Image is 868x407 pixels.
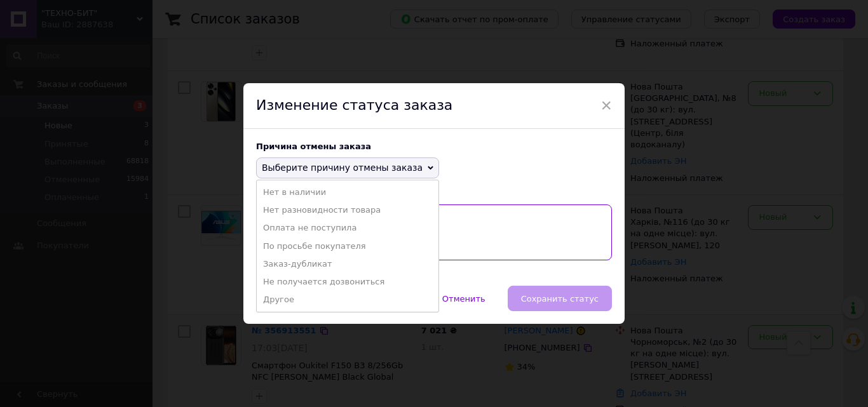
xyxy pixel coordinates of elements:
[442,294,485,304] span: Отменить
[429,286,499,311] button: Отменить
[262,163,423,173] span: Выберите причину отмены заказа
[257,201,438,219] li: Нет разновидности товара
[257,273,438,291] li: Не получается дозвониться
[600,95,612,116] span: ×
[256,142,612,151] div: Причина отмены заказа
[257,219,438,237] li: Оплата не поступила
[257,183,438,201] li: Нет в наличии
[257,291,438,309] li: Другое
[243,83,625,129] div: Изменение статуса заказа
[257,237,438,255] li: По просьбе покупателя
[257,255,438,273] li: Заказ-дубликат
